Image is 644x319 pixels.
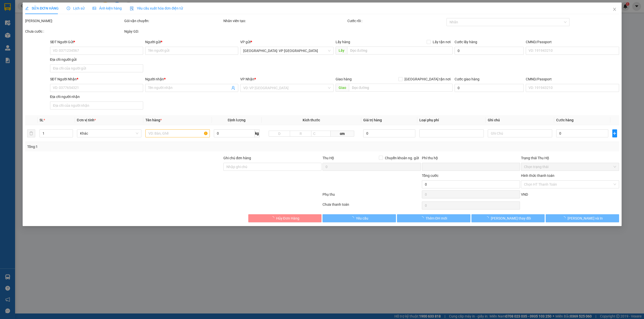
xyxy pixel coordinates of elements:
span: Tổng cước [422,174,438,178]
input: D [269,131,290,137]
div: Ngày GD: [124,29,222,34]
span: Phú Yên: VP Tuy Hòa [243,47,330,55]
span: user-add [231,86,235,90]
div: Cước rồi : [347,18,446,24]
span: Chọn trạng thái [524,163,616,171]
button: [PERSON_NAME] thay đổi [471,214,545,222]
div: Chưa thanh toán [322,202,421,210]
input: Cước giao hàng [454,84,524,92]
div: Phụ thu [322,192,421,200]
label: Cước lấy hàng [454,40,477,44]
span: loading [420,216,426,220]
span: plus [612,131,617,135]
button: Yêu cầu [323,214,396,222]
label: Hình thức thanh toán [521,174,554,178]
span: SỬA ĐƠN HÀNG [25,6,59,10]
span: Chuyển khoản ng. gửi [383,155,421,161]
div: Tổng: 1 [27,144,248,149]
button: plus [612,129,617,137]
input: Dọc đường [347,46,452,55]
div: Chưa cước : [25,29,123,34]
span: loading [350,216,356,220]
span: Ảnh kiện hàng [93,6,122,10]
label: Cước giao hàng [454,77,479,81]
div: Trạng thái Thu Hộ [521,155,619,161]
input: C [311,131,330,137]
span: Giá trị hàng [363,118,382,122]
th: Loại phụ phí [417,115,486,125]
span: Yêu cầu xuất hóa đơn điện tử [130,6,183,10]
input: Địa chỉ của người nhận [50,101,143,110]
span: Tên hàng [145,118,162,122]
input: Ghi chú đơn hàng [223,163,321,171]
div: Nhân viên tạo: [223,18,346,24]
input: Địa chỉ của người gửi [50,64,143,72]
span: loading [485,216,491,220]
button: Hủy Đơn Hàng [248,214,321,222]
div: Địa chỉ người nhận [50,94,143,99]
span: Định lượng [228,118,246,122]
div: Phí thu hộ [422,155,520,163]
th: Ghi chú [486,115,554,125]
div: SĐT Người Gửi [50,39,143,45]
button: Thêm ĐH mới [397,214,470,222]
span: loading [562,216,568,220]
span: cm [330,131,354,137]
button: Close [607,3,621,17]
div: CMND/Passport [526,39,619,45]
span: Khác [80,130,138,137]
button: delete [27,129,35,137]
label: Ghi chú đơn hàng [223,156,251,160]
img: icon [130,7,134,11]
span: close [612,7,616,11]
span: VND [521,192,528,196]
input: R [290,131,311,137]
input: Cước lấy hàng [454,47,524,55]
span: Lấy tận nơi [430,39,452,45]
div: VP gửi [240,39,333,45]
span: Giao hàng [335,77,351,81]
div: Địa chỉ người gửi [50,57,143,62]
div: [PERSON_NAME]: [25,18,123,24]
span: edit [25,7,29,10]
span: [PERSON_NAME] và In [568,216,603,221]
span: clock-circle [67,7,70,10]
span: loading [270,216,276,220]
span: Lấy hàng [335,40,350,44]
div: Người nhận [145,76,238,82]
span: Thêm ĐH mới [426,216,447,221]
input: Dọc đường [349,84,452,92]
span: Đơn vị tính [77,118,96,122]
span: Yêu cầu [356,216,368,221]
div: CMND/Passport [526,76,619,82]
span: [PERSON_NAME] thay đổi [491,216,531,221]
span: VP Nhận [240,77,254,81]
span: Giao [335,84,349,92]
span: [GEOGRAPHIC_DATA] tận nơi [402,76,452,82]
div: Người gửi [145,39,238,45]
span: Cước hàng [556,118,573,122]
div: Gói vận chuyển: [124,18,222,24]
button: [PERSON_NAME] và In [546,214,619,222]
input: VD: Bàn, Ghế [145,129,210,137]
input: Ghi Chú [488,129,552,137]
span: picture [93,7,96,10]
div: SĐT Người Nhận [50,76,143,82]
span: SL [39,118,44,122]
span: Lấy [335,46,347,55]
span: Kích thước [303,118,320,122]
span: Lịch sử [67,6,85,10]
span: kg [255,129,260,137]
span: Hủy Đơn Hàng [276,216,299,221]
span: Thu Hộ [323,156,334,160]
